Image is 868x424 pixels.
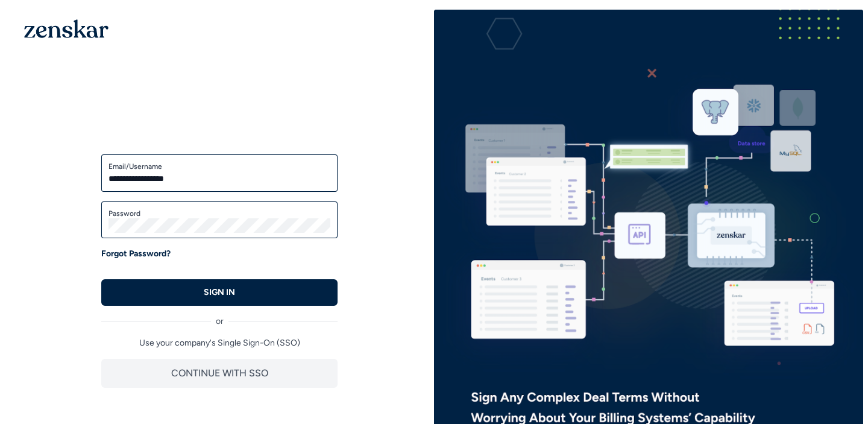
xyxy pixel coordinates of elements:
[101,359,338,388] button: CONTINUE WITH SSO
[108,162,330,171] label: Email/Username
[108,209,330,218] label: Password
[101,248,171,260] a: Forgot Password?
[204,286,235,299] p: SIGN IN
[101,306,338,327] div: or
[24,19,108,38] img: 1OGAJ2xQqyY4LXKgY66KYq0eOWRCkrZdAb3gUhuVAqdWPZE9SRJmCz+oDMSn4zDLXe31Ii730ItAGKgCKgCCgCikA4Av8PJUP...
[101,279,338,306] button: SIGN IN
[101,337,338,349] p: Use your company's Single Sign-On (SSO)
